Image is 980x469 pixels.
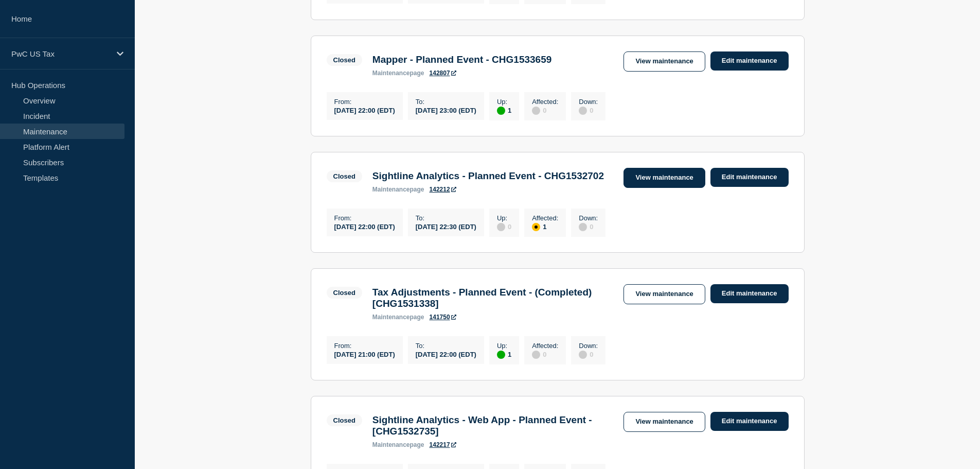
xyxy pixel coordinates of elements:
div: [DATE] 22:30 (EDT) [416,222,476,231]
a: Edit maintenance [710,51,789,71]
span: maintenance [372,186,410,193]
p: Down : [579,214,598,222]
a: View maintenance [623,51,705,72]
div: disabled [579,351,587,359]
a: Edit maintenance [710,284,789,303]
div: [DATE] 21:00 (EDT) [334,350,395,358]
div: 0 [579,350,598,359]
div: 1 [532,222,558,231]
p: Up : [497,214,511,222]
div: up [497,351,505,359]
div: disabled [579,107,587,115]
div: Closed [333,289,355,297]
a: View maintenance [623,284,705,304]
div: 0 [497,222,511,231]
div: up [497,107,505,115]
div: 0 [532,350,558,359]
div: 0 [579,222,598,231]
p: From : [334,214,395,222]
div: Closed [333,56,355,64]
p: Down : [579,342,598,350]
div: Closed [333,172,355,180]
div: [DATE] 22:00 (EDT) [334,106,395,114]
div: [DATE] 22:00 (EDT) [334,222,395,231]
a: 142217 [430,441,456,448]
a: 141750 [430,314,456,321]
h3: Sightline Analytics - Web App - Planned Event - [CHG1532735] [372,414,614,437]
p: page [372,70,424,77]
a: View maintenance [623,168,705,188]
a: Edit maintenance [710,168,789,187]
div: [DATE] 22:00 (EDT) [416,350,476,358]
p: Affected : [532,342,558,350]
p: Affected : [532,98,558,106]
h3: Mapper - Planned Event - CHG1533659 [372,54,551,65]
span: maintenance [372,441,410,448]
div: 1 [497,350,511,359]
div: disabled [579,223,587,231]
div: disabled [497,223,505,231]
h3: Tax Adjustments - Planned Event - (Completed) [CHG1531338] [372,287,614,309]
p: Down : [579,98,598,106]
span: maintenance [372,70,410,77]
div: affected [532,223,540,231]
p: page [372,314,424,321]
p: Affected : [532,214,558,222]
p: To : [416,214,476,222]
h3: Sightline Analytics - Planned Event - CHG1532702 [372,170,604,182]
p: To : [416,98,476,106]
p: Up : [497,342,511,350]
div: disabled [532,351,540,359]
div: 0 [532,106,558,115]
p: From : [334,342,395,350]
a: View maintenance [623,412,705,432]
p: PwC US Tax [11,49,110,58]
div: disabled [532,107,540,115]
span: maintenance [372,314,410,321]
a: 142807 [430,70,456,77]
p: To : [416,342,476,350]
p: page [372,441,424,448]
p: page [372,186,424,193]
a: 142212 [430,186,456,193]
p: Up : [497,98,511,106]
a: Edit maintenance [710,412,789,431]
div: Closed [333,416,355,424]
div: [DATE] 23:00 (EDT) [416,106,476,114]
p: From : [334,98,395,106]
div: 1 [497,106,511,115]
div: 0 [579,106,598,115]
